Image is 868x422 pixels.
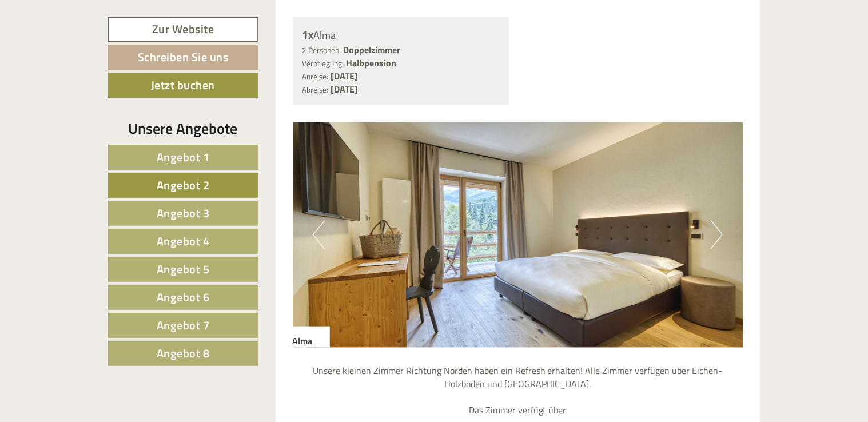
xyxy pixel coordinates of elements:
span: Angebot 1 [157,148,210,166]
button: Next [711,221,723,249]
a: Zur Website [108,17,258,42]
span: Angebot 4 [157,232,210,250]
b: 1x [302,26,314,43]
small: Anreise: [302,71,329,82]
b: Doppelzimmer [344,43,401,57]
span: Angebot 8 [157,344,210,362]
a: Schreiben Sie uns [108,45,258,70]
b: [DATE] [331,69,359,83]
small: 2 Personen: [302,45,341,56]
a: Jetzt buchen [108,73,258,98]
span: Angebot 2 [157,176,210,194]
div: Alma [302,27,500,43]
div: Alma [293,327,330,348]
b: [DATE] [331,82,359,96]
span: Angebot 3 [157,204,210,222]
small: Abreise: [302,84,329,95]
img: image [293,122,743,348]
span: Angebot 7 [157,316,210,334]
div: Unsere Angebote [108,118,258,139]
button: Previous [313,221,325,249]
span: Angebot 5 [157,260,210,278]
small: Verpflegung: [302,58,344,69]
span: Angebot 6 [157,288,210,306]
b: Halbpension [347,56,397,70]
